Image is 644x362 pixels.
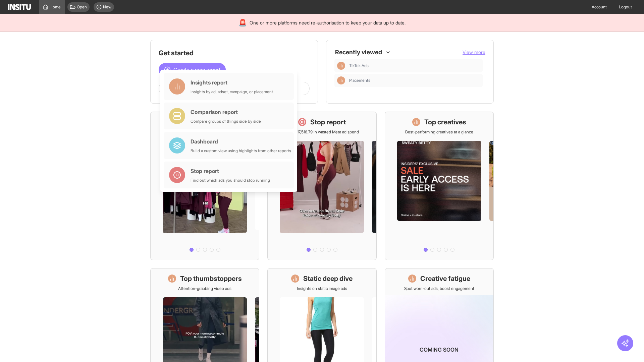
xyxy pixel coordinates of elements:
span: Placements [349,78,480,83]
span: TikTok Ads [349,63,480,68]
span: One or more platforms need re-authorisation to keep your data up to date. [250,19,406,26]
a: Top creativesBest-performing creatives at a glance [385,112,494,260]
h1: Get started [159,48,310,58]
div: Find out which ads you should stop running [191,178,270,183]
div: 🚨 [238,18,247,27]
div: Comparison report [191,108,261,116]
span: View more [463,49,485,55]
div: Insights [337,62,345,70]
div: Insights [337,76,345,84]
h1: Stop report [310,117,346,127]
a: What's live nowSee all active ads instantly [150,112,259,260]
img: Logo [8,4,31,10]
span: Create a new report [173,66,220,74]
p: Save £17,516.79 in wasted Meta ad spend [285,129,359,135]
div: Compare groups of things side by side [191,119,261,124]
div: Insights by ad, adset, campaign, or placement [191,89,273,95]
p: Best-performing creatives at a glance [405,129,473,135]
span: TikTok Ads [349,63,369,68]
h1: Static deep dive [303,274,353,283]
button: Create a new report [159,63,226,76]
span: Home [50,4,61,10]
span: New [103,4,111,10]
div: Dashboard [191,137,291,145]
button: View more [463,49,485,56]
div: Build a custom view using highlights from other reports [191,148,291,154]
h1: Top thumbstoppers [180,274,242,283]
div: Insights report [191,78,273,86]
a: Stop reportSave £17,516.79 in wasted Meta ad spend [267,112,376,260]
p: Attention-grabbing video ads [178,286,231,291]
h1: Top creatives [424,117,466,127]
span: Placements [349,78,370,83]
p: Insights on static image ads [297,286,347,291]
span: Open [77,4,87,10]
div: Stop report [191,167,270,175]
